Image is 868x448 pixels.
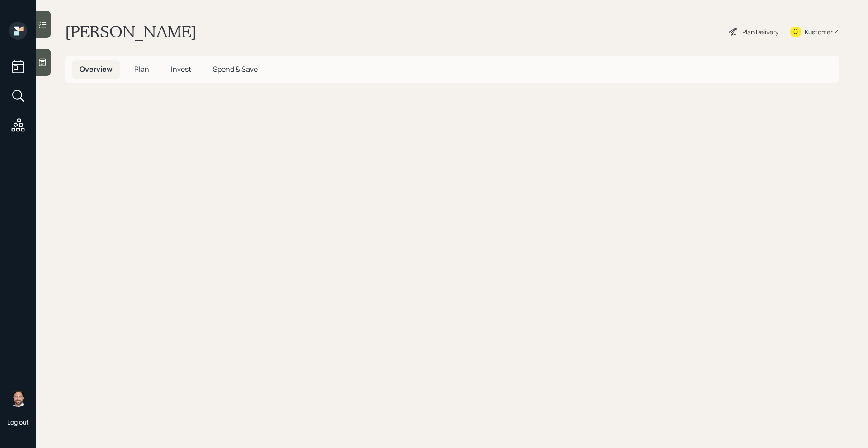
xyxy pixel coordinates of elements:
div: Plan Delivery [742,27,778,37]
h1: [PERSON_NAME] [65,22,197,42]
span: Overview [80,64,113,74]
span: Plan [134,64,149,74]
span: Invest [171,64,191,74]
div: Log out [7,418,29,426]
div: Kustomer [805,27,833,37]
img: michael-russo-headshot.png [9,389,27,407]
span: Spend & Save [213,64,258,74]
